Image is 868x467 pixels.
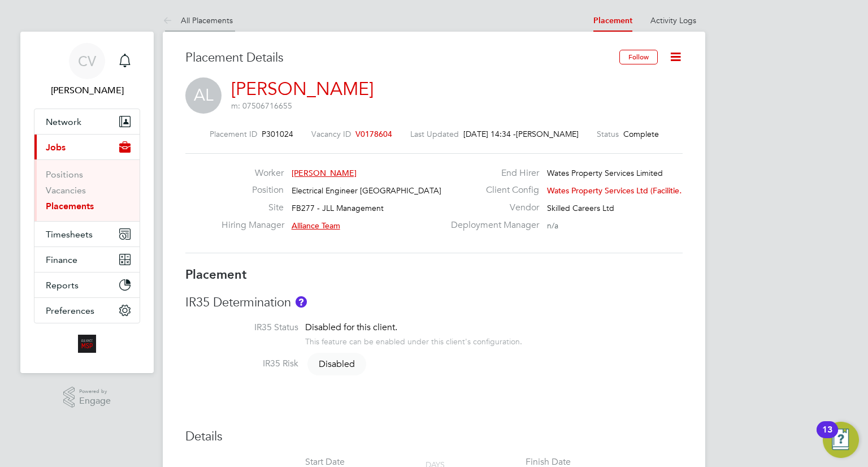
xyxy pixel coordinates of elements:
button: About IR35 [296,296,307,308]
span: P301024 [262,129,293,139]
span: AL [185,77,222,114]
span: [PERSON_NAME] [516,129,579,139]
span: Reports [46,280,79,291]
label: End Hirer [444,167,539,179]
button: Finance [34,247,140,272]
a: Activity Logs [650,15,696,25]
label: Hiring Manager [222,219,284,231]
label: Worker [222,167,284,179]
h3: IR35 Determination [185,295,683,311]
button: Jobs [34,135,140,159]
span: Network [46,116,81,127]
label: Client Config [444,184,539,196]
a: Placement [593,16,632,25]
span: Disabled for this client. [305,322,397,333]
a: Positions [46,169,83,180]
span: Finance [46,254,77,265]
label: Position [222,184,284,196]
span: Electrical Engineer [GEOGRAPHIC_DATA] [292,185,441,196]
label: Vacancy ID [311,129,351,139]
div: Jobs [34,159,140,221]
label: Vendor [444,202,539,214]
span: [PERSON_NAME] [292,168,357,178]
span: Complete [623,129,659,139]
b: Placement [185,267,247,282]
div: This feature can be enabled under this client's configuration. [305,334,522,347]
span: Preferences [46,305,94,316]
span: CV [78,54,96,68]
button: Preferences [34,298,140,323]
button: Open Resource Center, 13 new notifications [823,422,859,458]
div: 13 [822,430,832,444]
span: Engage [79,396,111,406]
span: Powered by [79,387,111,396]
span: Jobs [46,142,66,153]
h3: Details [185,429,683,445]
a: [PERSON_NAME] [231,78,374,100]
nav: Main navigation [20,32,154,373]
label: Last Updated [410,129,459,139]
button: Follow [619,50,658,64]
a: Placements [46,201,94,211]
a: All Placements [163,15,233,25]
label: IR35 Risk [185,358,298,370]
button: Network [34,109,140,134]
span: [DATE] 14:34 - [463,129,516,139]
span: m: 07506716655 [231,101,292,111]
button: Timesheets [34,222,140,247]
label: IR35 Status [185,322,298,334]
label: Deployment Manager [444,219,539,231]
span: V0178604 [355,129,392,139]
a: Powered byEngage [63,387,111,408]
h3: Placement Details [185,50,611,66]
span: Wates Property Services Ltd (Facilitie… [547,185,687,196]
label: Placement ID [210,129,257,139]
span: Alliance Team [292,220,340,231]
button: Reports [34,273,140,297]
span: Wates Property Services Limited [547,168,663,178]
img: alliancemsp-logo-retina.png [78,335,96,353]
a: Go to home page [34,335,140,353]
span: Skilled Careers Ltd [547,203,614,213]
label: Site [222,202,284,214]
a: Vacancies [46,185,86,196]
a: CV[PERSON_NAME] [34,43,140,97]
span: n/a [547,220,558,231]
span: Charlie Vietro-Burton [34,84,140,97]
label: Status [597,129,619,139]
span: FB277 - JLL Management [292,203,384,213]
span: Timesheets [46,229,93,240]
span: Disabled [307,353,366,375]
